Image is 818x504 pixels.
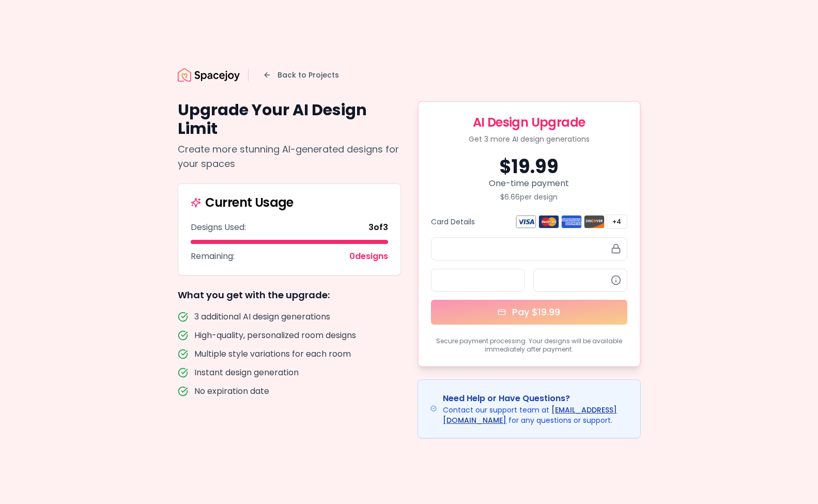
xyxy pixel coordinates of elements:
[443,405,617,425] a: [EMAIL_ADDRESS][DOMAIN_NAME]
[178,142,401,171] p: Create more stunning AI-generated designs for your spaces
[584,215,605,228] img: discover
[431,337,627,354] p: Secure payment processing. Your designs will be available immediately after payment.
[607,215,627,229] button: +4
[191,221,246,234] span: Designs Used:
[431,192,627,202] div: $ 6.66 per design
[540,276,621,285] iframe: Secure CVC input frame
[257,66,345,84] button: Back to Projects
[431,157,627,177] div: $ 19.99
[368,221,388,234] span: 3 of 3
[538,215,559,228] img: mastercard
[443,392,627,405] div: Need Help or Have Questions?
[191,250,235,263] span: Remaining:
[438,244,621,253] iframe: Secure card number input frame
[194,329,356,342] span: High-quality, personalized room designs
[516,215,536,228] img: visa
[194,366,299,379] span: Instant design generation
[431,134,627,144] div: Get 3 more AI design generations
[443,405,627,425] div: Contact our support team at for any questions or support.
[194,348,351,360] span: Multiple style variations for each room
[438,276,518,285] iframe: Secure expiration date input frame
[431,177,627,190] div: One-time payment
[178,101,401,138] h1: Upgrade Your AI Design Limit
[561,215,582,228] img: american express
[431,217,475,227] div: Card Details
[191,196,388,209] div: Current Usage
[178,288,401,302] h3: What you get with the upgrade:
[431,114,627,131] div: AI Design Upgrade
[194,385,269,398] span: No expiration date
[178,67,240,83] img: Spacejoy Logo
[349,250,388,263] span: 0 designs
[194,311,330,323] span: 3 additional AI design generations
[178,67,240,83] a: Spacejoy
